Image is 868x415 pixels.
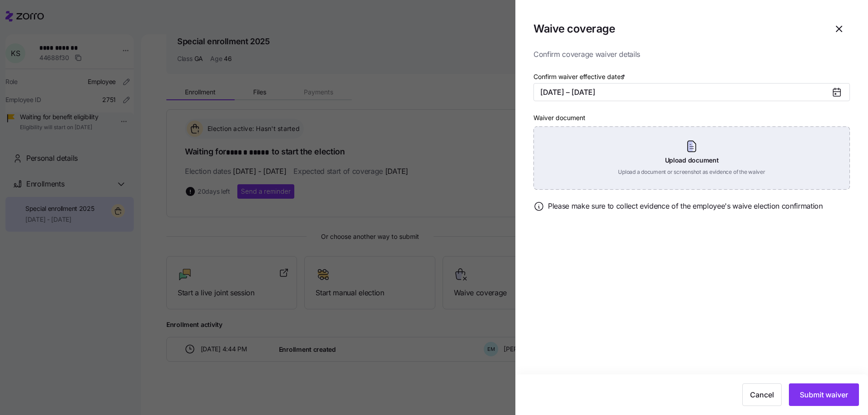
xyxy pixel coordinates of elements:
label: Confirm waiver effective dates [533,72,627,82]
span: Cancel [750,389,774,400]
span: Submit waiver [800,389,848,400]
button: [DATE] – [DATE] [533,83,850,101]
button: Submit waiver [789,383,859,406]
h1: Waive coverage [533,22,615,36]
span: Please make sure to collect evidence of the employee's waive election confirmation [548,201,823,212]
button: Cancel [742,383,782,406]
label: Waiver document [533,113,585,123]
span: Confirm coverage waiver details [533,49,850,60]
